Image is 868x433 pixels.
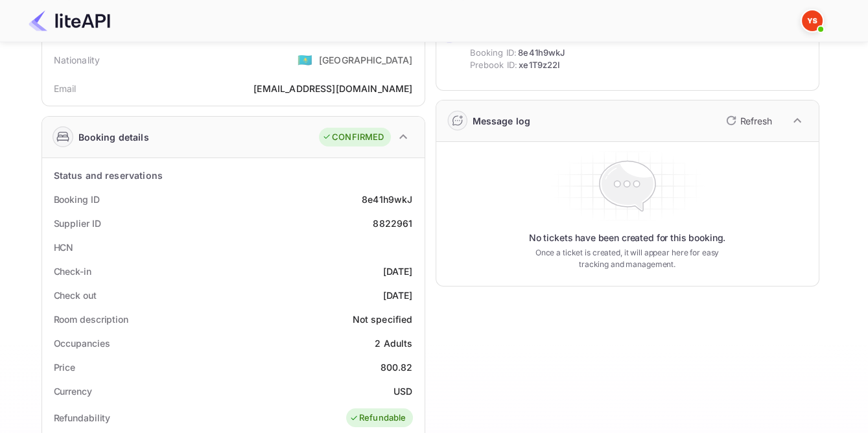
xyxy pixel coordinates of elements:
p: Once a ticket is created, it will appear here for easy tracking and management. [525,247,730,270]
div: Room description [54,312,128,326]
div: Not specified [353,312,413,326]
div: Email [54,82,76,95]
div: [DATE] [383,264,413,278]
p: No tickets have been created for this booking. [529,231,726,244]
div: HCN [54,240,74,254]
div: Check out [54,288,97,302]
div: Occupancies [54,336,110,350]
div: [GEOGRAPHIC_DATA] [319,53,413,67]
div: Price [54,360,76,374]
span: Booking ID: [470,47,517,60]
div: Supplier ID [54,216,101,230]
div: CONFIRMED [322,131,384,144]
span: Prebook ID: [470,59,518,72]
div: 8822961 [373,216,412,230]
div: Refundability [54,411,111,425]
div: 800.82 [381,360,413,374]
div: Refundable [349,412,406,425]
div: 2 Adults [375,336,412,350]
div: Message log [473,114,531,128]
div: Currency [54,384,92,398]
div: Booking ID [54,193,100,206]
div: Check-in [54,264,91,278]
div: [EMAIL_ADDRESS][DOMAIN_NAME] [253,82,412,95]
span: United States [298,48,312,71]
div: USD [393,384,412,398]
div: 8e41h9wkJ [362,193,412,206]
div: Booking details [78,130,149,144]
img: Yandex Support [802,10,823,31]
div: Nationality [54,53,100,67]
div: [DATE] [383,288,413,302]
div: Status and reservations [54,169,163,182]
img: LiteAPI Logo [29,10,110,31]
button: Refresh [718,110,777,131]
span: xe1T9z22I [519,59,560,72]
p: Refresh [740,114,772,128]
span: 8e41h9wkJ [518,47,565,60]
